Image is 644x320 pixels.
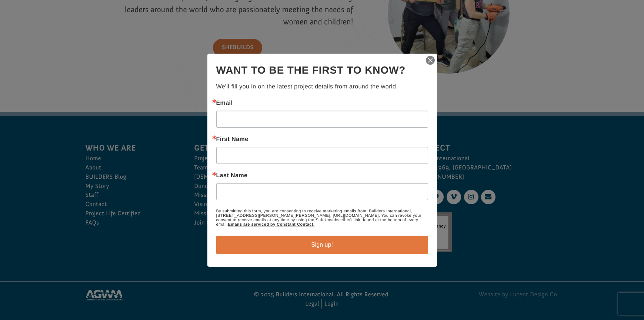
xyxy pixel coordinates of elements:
p: We'll fill you in on the latest project details from around the world. [216,82,428,91]
h2: Want to be the first to know? [216,63,428,78]
label: First Name [216,137,428,142]
div: to [13,23,102,28]
button: Donate [105,15,138,28]
strong: Project Shovel Ready [17,23,61,28]
img: ctct-close-x.svg [425,55,436,65]
label: Last Name [216,173,428,179]
div: [PERSON_NAME] donated $100 [13,7,102,22]
img: emoji confettiBall [13,16,19,21]
p: By submitting this form, you are consenting to receive marketing emails from: Builders Internatio... [216,209,428,227]
img: US.png [13,30,19,35]
a: Emails are serviced by Constant Contact. [228,222,314,227]
label: Email [216,100,428,106]
button: Sign up! [216,236,428,254]
span: [GEOGRAPHIC_DATA] , [GEOGRAPHIC_DATA] [20,30,102,35]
